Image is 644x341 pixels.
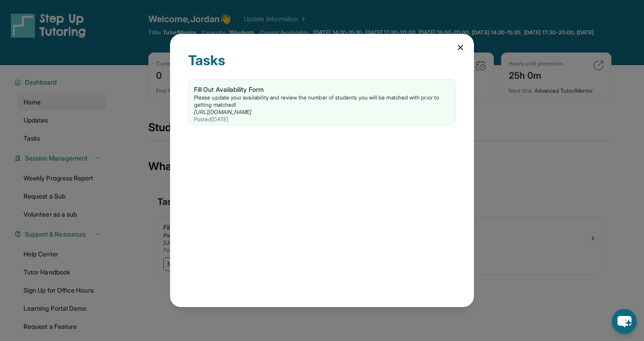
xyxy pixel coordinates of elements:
[189,80,455,125] a: Fill Out Availability FormPlease update your availability and review the number of students you w...
[194,116,450,123] div: Posted [DATE]
[188,52,456,79] div: Tasks
[194,85,450,94] div: Fill Out Availability Form
[194,94,450,109] div: Please update your availability and review the number of students you will be matched with prior ...
[612,309,637,334] button: chat-button
[194,109,251,115] a: [URL][DOMAIN_NAME]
